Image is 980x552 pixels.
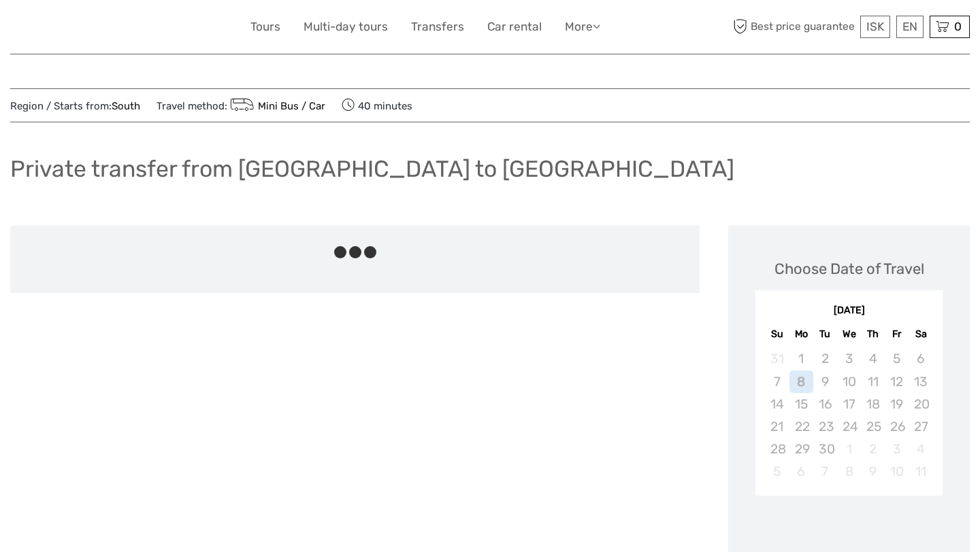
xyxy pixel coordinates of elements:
div: Not available Sunday, September 21st, 2025 [765,415,789,438]
div: Not available Tuesday, September 30th, 2025 [813,438,837,460]
div: Not available Monday, October 6th, 2025 [789,460,813,483]
div: Not available Thursday, September 25th, 2025 [861,415,885,438]
div: Not available Wednesday, September 3rd, 2025 [837,347,861,370]
span: Region / Starts from: [10,99,140,114]
div: Not available Monday, September 15th, 2025 [789,393,813,415]
a: More [565,17,600,37]
div: Not available Sunday, August 31st, 2025 [765,347,789,370]
div: Not available Thursday, September 4th, 2025 [861,347,885,370]
div: Not available Friday, September 19th, 2025 [885,393,909,415]
div: Su [765,325,789,343]
div: Tu [813,325,837,343]
div: Not available Saturday, September 27th, 2025 [909,415,932,438]
div: [DATE] [755,304,943,318]
div: Not available Tuesday, September 9th, 2025 [813,370,837,393]
div: Mo [789,325,813,343]
a: Multi-day tours [304,17,388,37]
a: Mini Bus / Car [227,100,325,112]
div: Not available Saturday, September 13th, 2025 [909,370,932,393]
div: Not available Wednesday, September 24th, 2025 [837,415,861,438]
span: 40 minutes [342,96,412,115]
a: Transfers [411,17,464,37]
div: Not available Sunday, September 14th, 2025 [765,393,789,415]
div: Not available Monday, September 8th, 2025 [789,370,813,393]
div: Not available Wednesday, October 8th, 2025 [837,460,861,483]
span: Travel method: [157,96,325,115]
div: Not available Thursday, September 11th, 2025 [861,370,885,393]
div: Not available Wednesday, September 17th, 2025 [837,393,861,415]
a: South [112,100,140,112]
div: Sa [909,325,932,343]
div: Not available Monday, September 22nd, 2025 [789,415,813,438]
div: Not available Saturday, October 11th, 2025 [909,460,932,483]
span: Best price guarantee [730,16,857,38]
div: EN [896,16,924,38]
div: Not available Thursday, September 18th, 2025 [861,393,885,415]
div: Not available Friday, September 5th, 2025 [885,347,909,370]
div: Not available Monday, September 29th, 2025 [789,438,813,460]
div: Fr [885,325,909,343]
span: ISK [866,20,884,33]
div: Not available Monday, September 1st, 2025 [789,347,813,370]
div: Not available Friday, September 12th, 2025 [885,370,909,393]
div: Not available Tuesday, September 16th, 2025 [813,393,837,415]
div: Not available Friday, October 3rd, 2025 [885,438,909,460]
div: Not available Sunday, October 5th, 2025 [765,460,789,483]
div: Not available Sunday, September 7th, 2025 [765,370,789,393]
div: Not available Sunday, September 28th, 2025 [765,438,789,460]
div: Choose Date of Travel [774,258,924,279]
div: Not available Wednesday, October 1st, 2025 [837,438,861,460]
div: Loading... [845,531,853,540]
div: Not available Saturday, September 20th, 2025 [909,393,932,415]
div: Not available Thursday, October 9th, 2025 [861,460,885,483]
div: Not available Friday, October 10th, 2025 [885,460,909,483]
div: Not available Tuesday, October 7th, 2025 [813,460,837,483]
div: Not available Wednesday, September 10th, 2025 [837,370,861,393]
a: Car rental [487,17,542,37]
h1: Private transfer from [GEOGRAPHIC_DATA] to [GEOGRAPHIC_DATA] [10,155,734,183]
div: Not available Saturday, September 6th, 2025 [909,347,932,370]
div: Not available Friday, September 26th, 2025 [885,415,909,438]
div: Not available Thursday, October 2nd, 2025 [861,438,885,460]
div: month 2025-09 [759,347,938,483]
a: Tours [250,17,280,37]
div: Not available Tuesday, September 2nd, 2025 [813,347,837,370]
div: Th [861,325,885,343]
div: Not available Tuesday, September 23rd, 2025 [813,415,837,438]
div: Not available Saturday, October 4th, 2025 [909,438,932,460]
div: We [837,325,861,343]
span: 0 [952,20,964,33]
